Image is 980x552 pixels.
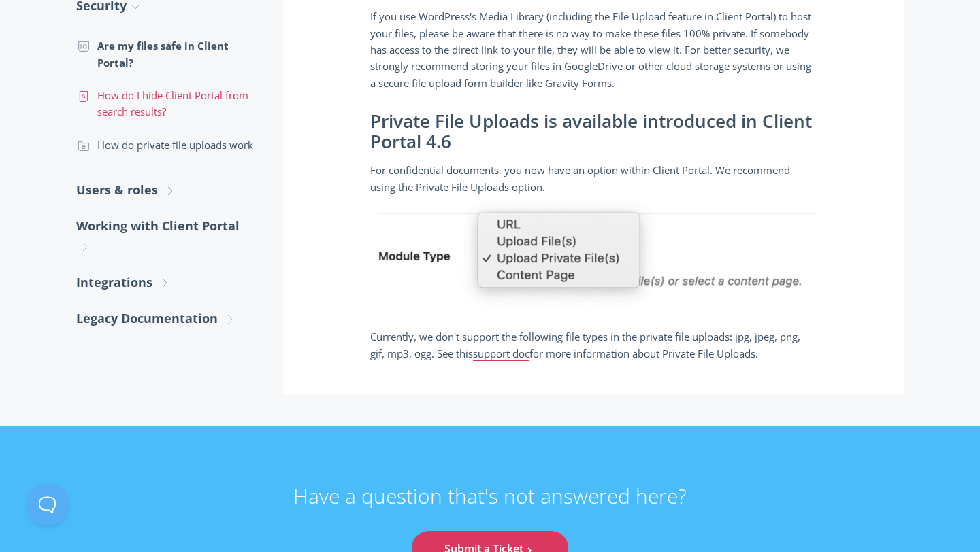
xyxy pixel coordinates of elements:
a: How do I hide Client Portal from search results? [76,79,256,128]
a: Working with Client Portal [76,208,256,264]
p: If you use WordPress's Media Library (including the File Upload feature in Client Portal) to host... [370,8,817,91]
h2: Private File Uploads is available introduced in Client Portal 4.6 [370,111,817,152]
a: support doc [473,347,529,361]
a: Users & roles [76,172,256,208]
p: Have a question that's not answered here? [293,483,687,531]
p: Currently, we don't support the following file types in the private file uploads: jpg, jpeg, png,... [370,328,817,362]
iframe: Toggle Customer Support [27,484,68,525]
a: Legacy Documentation [76,300,256,337]
a: Are my files safe in Client Portal? [76,29,256,79]
p: For confidential documents, you now have an option within Client Portal. We recommend using the P... [370,162,817,315]
img: private secure uploads in Client Portal [370,199,817,315]
a: Integrations [76,264,256,300]
a: How do private file uploads work [76,128,256,161]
